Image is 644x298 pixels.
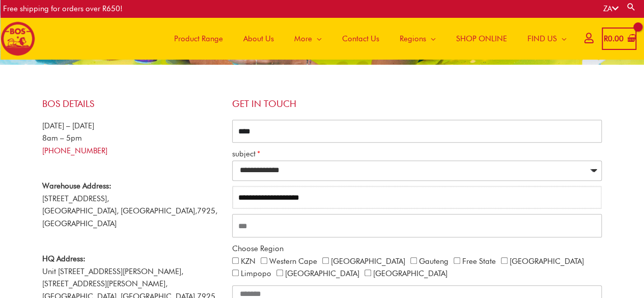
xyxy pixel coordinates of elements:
[331,257,405,266] label: [GEOGRAPHIC_DATA]
[42,121,94,130] span: [DATE] – [DATE]
[604,34,608,43] span: R
[400,23,426,54] span: Regions
[232,98,602,110] h4: Get in touch
[456,23,507,54] span: SHOP ONLINE
[233,17,284,60] a: About Us
[342,23,379,54] span: Contact Us
[164,17,233,60] a: Product Range
[174,23,223,54] span: Product Range
[42,98,222,110] h4: BOS Details
[42,279,167,288] span: [STREET_ADDRESS][PERSON_NAME],
[389,17,446,60] a: Regions
[284,17,332,60] a: More
[241,257,256,266] label: KZN
[42,194,109,203] span: [STREET_ADDRESS],
[604,34,624,43] bdi: 0.00
[527,23,557,54] span: FIND US
[285,269,359,278] label: [GEOGRAPHIC_DATA]
[42,206,197,215] span: [GEOGRAPHIC_DATA], [GEOGRAPHIC_DATA],
[603,4,619,13] a: ZA
[269,257,317,266] label: Western Cape
[243,23,274,54] span: About Us
[42,146,107,155] a: [PHONE_NUMBER]
[156,17,577,60] nav: Site Navigation
[626,2,636,12] a: Search button
[42,133,82,143] span: 8am – 5pm
[419,257,449,266] label: Gauteng
[232,242,284,255] label: Choose Region
[42,254,86,263] strong: HQ Address:
[1,21,35,56] img: BOS logo finals-200px
[332,17,389,60] a: Contact Us
[510,257,584,266] label: [GEOGRAPHIC_DATA]
[232,148,260,160] label: subject
[42,254,183,276] span: Unit [STREET_ADDRESS][PERSON_NAME],
[373,269,447,278] label: [GEOGRAPHIC_DATA]
[294,23,312,54] span: More
[602,28,636,50] a: View Shopping Cart, empty
[446,17,517,60] a: SHOP ONLINE
[241,269,271,278] label: Limpopo
[462,257,496,266] label: Free State
[42,181,111,191] strong: Warehouse Address:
